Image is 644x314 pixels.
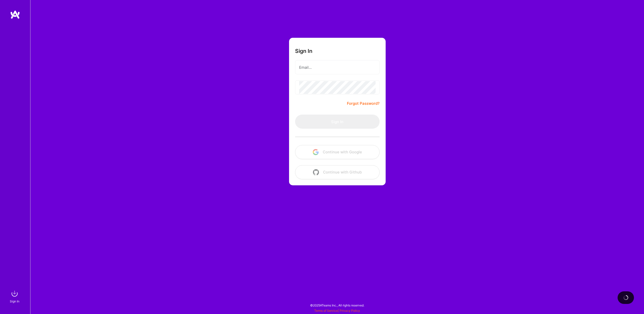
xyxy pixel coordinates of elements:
img: icon [313,149,319,155]
img: loading [622,294,629,301]
button: Continue with Github [295,165,380,179]
a: Privacy Policy [340,309,360,312]
img: icon [313,169,319,175]
button: Sign In [295,115,380,129]
h3: Sign In [295,48,312,54]
div: Sign In [10,299,19,304]
a: Forgot Password? [347,100,380,107]
a: Terms of Service [314,309,338,312]
a: sign inSign In [11,289,20,304]
div: © 2025 ATeams Inc., All rights reserved. [30,299,644,311]
img: logo [10,10,20,19]
button: Continue with Google [295,145,380,159]
span: | [314,309,360,312]
input: Email... [299,61,376,74]
img: sign in [10,289,20,299]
